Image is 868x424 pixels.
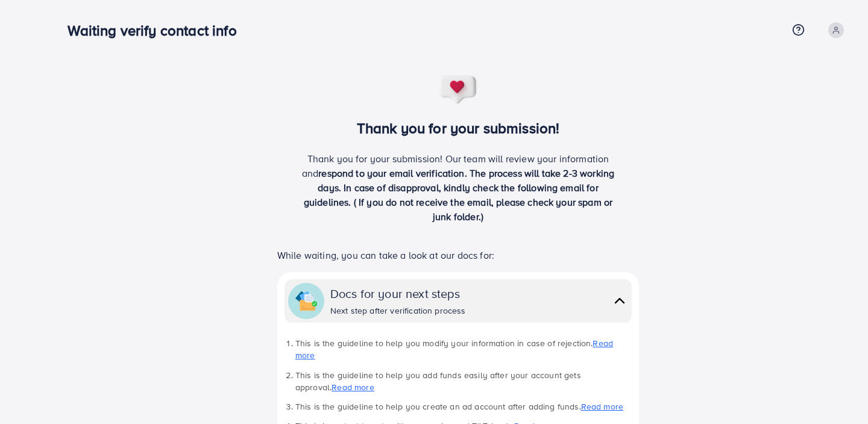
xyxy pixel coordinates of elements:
h3: Thank you for your submission! [257,119,659,137]
div: Next step after verification process [330,305,466,317]
img: collapse [611,292,628,309]
a: Read more [295,337,613,361]
a: Read more [581,400,623,413]
p: While waiting, you can take a look at our docs for: [277,248,639,262]
li: This is the guideline to help you add funds easily after your account gets approval. [295,369,632,394]
a: Read more [332,381,374,393]
p: Thank you for your submission! Our team will review your information and [297,151,619,224]
li: This is the guideline to help you modify your information in case of rejection. [295,337,632,362]
li: This is the guideline to help you create an ad account after adding funds. [295,400,632,413]
span: respond to your email verification. The process will take 2-3 working days. In case of disapprova... [304,166,615,223]
img: collapse [295,290,317,312]
div: Docs for your next steps [330,285,466,302]
h3: Waiting verify contact info [68,22,246,39]
img: success [438,75,478,105]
